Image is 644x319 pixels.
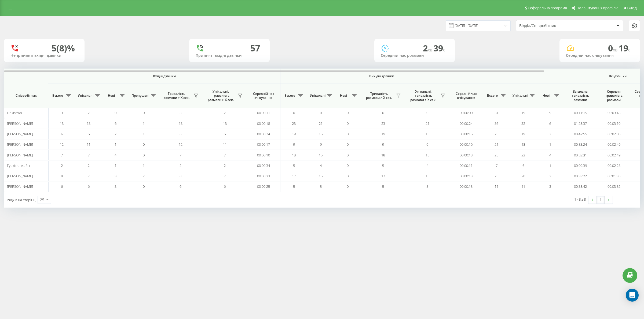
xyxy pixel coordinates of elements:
span: 15 [426,132,429,136]
span: 9 [293,142,295,147]
td: 00:00:11 [247,108,280,118]
div: 5 (8)% [52,43,75,53]
span: хв [613,47,619,53]
span: 7 [224,153,226,157]
span: 2 [224,163,226,168]
span: 4 [549,153,551,157]
span: Рядків на сторінці [7,197,36,202]
span: Всього [486,93,499,98]
span: Унікальні, тривалість розмови > Х сек. [408,89,439,102]
span: 0 [382,110,384,115]
span: 0 [143,184,145,189]
span: 5 [320,184,322,189]
td: 00:00:15 [449,129,483,139]
span: 6 [180,132,181,136]
span: Нові [337,93,350,98]
span: Вихід [627,6,637,10]
td: 00:01:35 [597,171,631,181]
span: 15 [426,153,429,157]
span: 23 [381,121,385,126]
td: 00:00:33 [247,171,280,181]
span: 0 [347,110,349,115]
span: 13 [179,121,182,126]
div: Неприйняті вхідні дзвінки [10,53,78,58]
span: Унікальні [513,93,528,98]
span: 9 [320,142,322,147]
span: 0 [293,110,295,115]
td: 00:00:18 [247,118,280,129]
span: 13 [87,121,90,126]
span: 2 [61,163,63,168]
span: Налаштування профілю [576,6,618,10]
span: 0 [347,184,349,189]
span: 2 [549,132,551,136]
span: 1 [115,163,116,168]
span: 3 [115,184,116,189]
span: 1 [549,142,551,147]
span: 11 [87,142,90,147]
span: 2 [180,163,181,168]
span: хв [428,47,433,53]
span: 0 [426,110,428,115]
span: Унікальні [310,93,325,98]
span: Тривалість розмови > Х сек. [161,92,192,100]
span: 0 [347,142,349,147]
span: 18 [292,153,296,157]
span: 5 [293,163,295,168]
span: Середній час очікування [251,92,276,100]
span: 19 [521,110,525,115]
span: 7 [496,163,497,168]
span: 20 [521,174,525,178]
span: 1 [143,163,145,168]
div: Відділ/Співробітник [519,24,583,28]
span: 18 [381,153,385,157]
span: 0 [115,110,116,115]
span: 21 [495,142,498,147]
span: Unknown [7,110,22,115]
span: 7 [88,153,90,157]
span: Пропущені [131,93,149,98]
span: 4 [320,163,322,168]
span: 21 [319,121,323,126]
td: 00:00:13 [449,171,483,181]
td: 00:00:00 [449,108,483,118]
td: 00:02:49 [597,139,631,150]
span: [PERSON_NAME] [7,174,33,178]
span: 7 [61,153,63,157]
td: 00:00:18 [449,150,483,160]
span: Тривалість розмови > Х сек. [364,92,394,100]
span: 19 [292,132,296,136]
span: Всього [283,93,297,98]
td: 00:03:10 [597,118,631,129]
span: 25 [495,153,498,157]
td: 01:28:37 [563,118,597,129]
span: 7 [88,174,90,178]
span: Вхідні дзвінки [62,74,266,78]
span: 1 [115,142,116,147]
td: 00:00:24 [247,129,280,139]
span: 7 [180,153,181,157]
td: 00:00:25 [247,181,280,192]
span: Реферальна програма [528,6,567,10]
span: Нові [105,93,118,98]
span: 17 [381,174,385,178]
span: [PERSON_NAME] [7,121,33,126]
td: 00:03:52 [597,181,631,192]
span: [PERSON_NAME] [7,132,33,136]
span: 15 [426,174,429,178]
span: 31 [495,110,498,115]
span: 15 [319,132,323,136]
td: 00:00:15 [449,181,483,192]
span: 15 [319,174,323,178]
span: Вихідні дзвінки [293,74,470,78]
td: 00:09:39 [563,160,597,171]
span: 5 [382,184,384,189]
span: 0 [347,132,349,136]
span: 8 [61,174,63,178]
td: 00:02:25 [597,160,631,171]
span: Всього [51,93,64,98]
span: 1 [143,121,145,126]
td: 00:33:22 [563,171,597,181]
span: Середня тривалість розмови [601,89,627,102]
span: 6 [61,184,63,189]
